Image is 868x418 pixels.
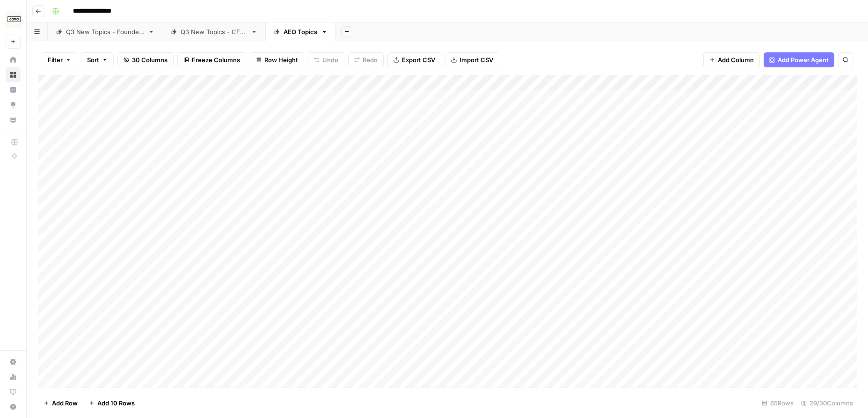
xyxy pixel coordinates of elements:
[797,396,857,411] div: 29/30 Columns
[718,55,754,65] span: Add Column
[6,7,21,31] button: Workspace: Carta
[117,52,174,67] button: 30 Columns
[42,52,77,67] button: Filter
[6,384,21,399] a: Learning Hub
[6,97,21,112] a: Opportunities
[48,22,162,41] a: Q3 New Topics - Founders
[387,52,441,67] button: Export CSV
[284,27,317,36] div: AEO Topics
[6,112,21,127] a: Your Data
[460,55,493,65] span: Import CSV
[132,55,168,65] span: 30 Columns
[265,22,336,41] a: AEO Topics
[703,52,760,67] button: Add Column
[264,55,298,65] span: Row Height
[6,82,21,97] a: Insights
[83,396,140,411] button: Add 10 Rows
[81,52,114,67] button: Sort
[445,52,499,67] button: Import CSV
[192,55,240,65] span: Freeze Columns
[6,369,21,384] a: Usage
[66,27,144,36] div: Q3 New Topics - Founders
[48,55,63,65] span: Filter
[758,396,797,411] div: 65 Rows
[308,52,344,67] button: Undo
[764,52,834,67] button: Add Power Agent
[97,398,135,408] span: Add 10 Rows
[177,52,246,67] button: Freeze Columns
[6,354,21,369] a: Settings
[250,52,304,67] button: Row Height
[38,396,83,411] button: Add Row
[348,52,384,67] button: Redo
[402,55,435,65] span: Export CSV
[778,55,829,65] span: Add Power Agent
[181,27,247,36] div: Q3 New Topics - CFOs
[6,399,21,414] button: Help + Support
[87,55,99,65] span: Sort
[52,398,78,408] span: Add Row
[6,67,21,82] a: Browse
[363,55,378,65] span: Redo
[6,52,21,67] a: Home
[6,11,22,28] img: Carta Logo
[162,22,265,41] a: Q3 New Topics - CFOs
[322,55,338,65] span: Undo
